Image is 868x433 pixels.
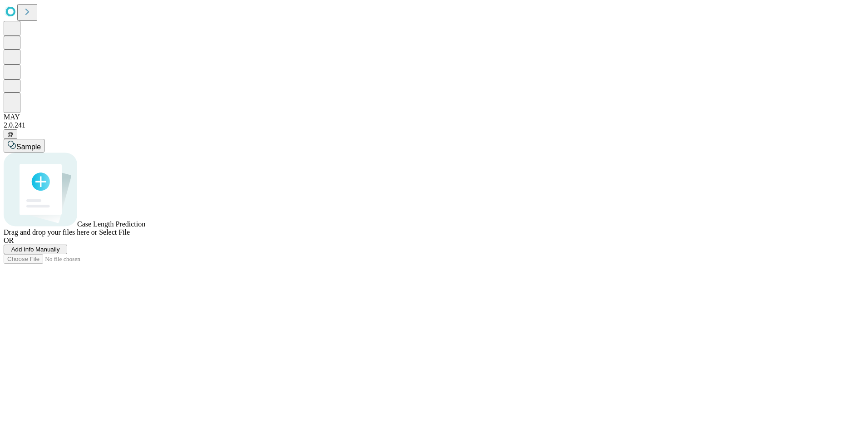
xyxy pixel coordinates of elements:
div: 2.0.241 [4,121,864,129]
span: Case Length Prediction [77,220,145,228]
span: Drag and drop your files here or [4,228,97,236]
span: Add Info Manually [11,246,60,253]
span: @ [7,131,14,138]
span: Sample [16,143,41,151]
div: MAY [4,113,864,121]
button: Add Info Manually [4,245,67,254]
span: Select File [99,228,130,236]
span: OR [4,236,14,244]
button: Sample [4,139,44,153]
button: @ [4,129,17,139]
